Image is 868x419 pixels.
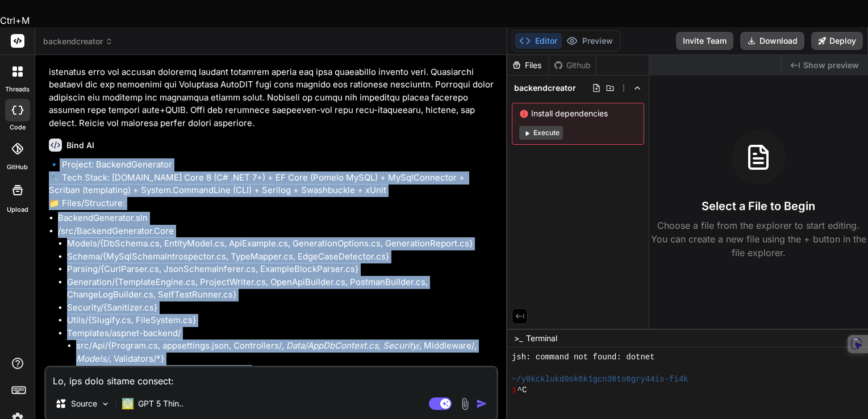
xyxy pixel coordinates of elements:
[458,397,471,410] img: attachment
[122,398,133,409] img: GPT 5 Thinking Medium
[507,60,549,71] div: Files
[702,198,815,214] h3: Select a File to Begin
[76,340,496,365] li: src/Api/{Program.cs, appsettings.json, Controllers/ , Middleware/ , Validators/*}
[518,385,527,396] span: ^C
[514,333,523,344] span: >_
[71,398,97,409] p: Source
[58,212,496,225] li: BackendGenerator.sln
[43,36,113,47] span: backendcreator
[853,333,859,344] span: −
[101,399,110,409] img: Pick Models
[512,352,655,363] span: jsh: command not found: dotnet
[676,32,733,50] button: Invite Team
[58,225,496,417] li: /src/BackendGenerator.Core
[515,33,562,49] button: Editor
[512,374,688,385] span: ~/y0kcklukd0sk6k1gcn36to6gry44is-fi4k
[519,126,563,140] button: Execute
[282,340,419,351] em: , Data/AppDbContext.cs, Security/
[138,398,183,409] p: GPT 5 Thin..
[66,140,94,151] h6: Bind AI
[649,219,868,259] p: Choose a file from the explorer to start editing. You can create a new file using the + button in...
[549,60,596,71] div: Github
[514,82,576,94] span: backendcreator
[67,327,496,417] li: Templates/aspnet-backend/
[512,385,518,396] span: ❯
[803,60,859,71] span: Show preview
[740,32,804,50] button: Download
[7,205,28,215] label: Upload
[562,33,617,49] button: Preview
[67,250,496,263] li: Schema/{MySqlSchemaIntrospector.cs, TypeMapper.cs, EdgeCaseDetector.cs}
[10,123,26,132] label: code
[7,162,28,172] label: GitHub
[67,263,496,276] li: Parsing/{CurlParser.cs, JsonSchemaInferer.cs, ExampleBlockParser.cs}
[76,365,496,378] li: tests/{Api.UnitTests/ }
[5,85,30,94] label: threads
[76,340,477,364] em: , Models/
[519,108,637,119] span: Install dependencies
[67,301,496,315] li: Security/{Sanitizer.cs}
[67,276,496,301] li: Generation/{TemplateEngine.cs, ProjectWriter.cs, OpenApiBuilder.cs, PostmanBuilder.cs, ChangeLogB...
[67,314,496,327] li: Utils/{Slugify.cs, FileSystem.cs}
[49,158,496,209] p: 🔹 Project: BackendGenerator 🔧 Tech Stack: [DOMAIN_NAME] Core 8 (C# .NET 7+) + EF Core (Pomelo MyS...
[526,333,557,344] span: Terminal
[67,237,496,250] li: Models/{DbSchema.cs, EntityModel.cs, ApiExample.cs, GenerationOptions.cs, GenerationReport.cs}
[476,398,487,409] img: icon
[811,32,863,50] button: Deploy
